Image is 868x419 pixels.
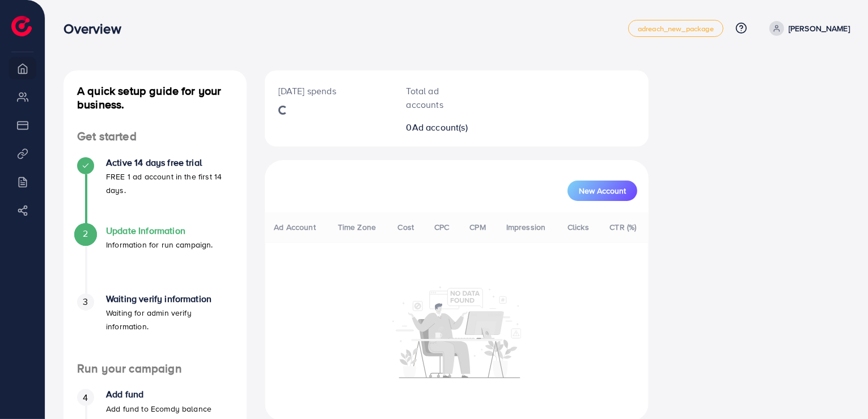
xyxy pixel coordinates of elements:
[63,157,247,225] li: Active 14 days free trial
[412,121,468,133] span: Ad account(s)
[765,21,850,36] a: [PERSON_NAME]
[63,294,247,362] li: Waiting verify information
[83,227,88,240] span: 2
[407,84,475,111] p: Total ad accounts
[83,391,88,404] span: 4
[83,295,88,308] span: 3
[106,294,233,304] h4: Waiting verify information
[407,122,475,133] h2: 0
[11,16,32,36] img: logo
[106,306,233,333] p: Waiting for admin verify information.
[638,25,714,32] span: adreach_new_package
[789,22,850,35] p: [PERSON_NAME]
[628,20,723,37] a: adreach_new_package
[568,181,637,201] button: New Account
[579,187,626,195] span: New Account
[106,389,211,400] h4: Add fund
[63,362,247,376] h4: Run your campaign
[278,84,379,98] p: [DATE] spends
[106,225,213,236] h4: Update Information
[106,238,213,252] p: Information for run campaign.
[106,402,211,416] p: Add fund to Ecomdy balance
[63,225,247,294] li: Update Information
[106,157,233,168] h4: Active 14 days free trial
[63,84,247,111] h4: A quick setup guide for your business.
[63,129,247,144] h4: Get started
[63,20,130,37] h3: Overview
[106,170,233,197] p: FREE 1 ad account in the first 14 days.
